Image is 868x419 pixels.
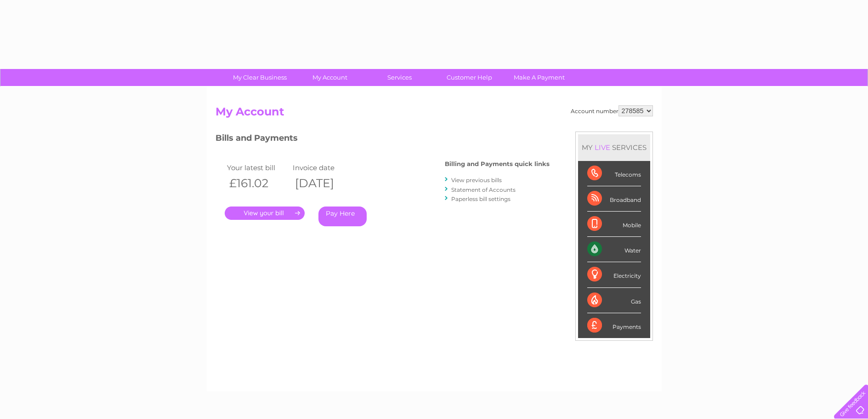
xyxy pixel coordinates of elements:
div: Electricity [587,262,641,287]
h4: Billing and Payments quick links [445,161,550,167]
div: Telecoms [587,161,641,186]
div: Water [587,237,641,262]
div: Gas [587,288,641,313]
div: Broadband [587,186,641,212]
div: Payments [587,313,641,338]
td: Your latest bill [225,161,291,174]
th: £161.02 [225,174,291,193]
th: [DATE] [290,174,357,193]
a: Make A Payment [501,69,577,86]
h2: My Account [216,105,653,123]
a: View previous bills [451,177,502,184]
a: My Clear Business [222,69,298,86]
div: LIVE [593,143,612,152]
h3: Bills and Payments [216,132,550,148]
a: . [225,207,305,220]
a: Paperless bill settings [451,195,511,202]
a: Pay Here [318,207,367,226]
a: Services [362,69,437,86]
div: Mobile [587,212,641,237]
a: My Account [292,69,368,86]
td: Invoice date [290,161,357,174]
a: Statement of Accounts [451,186,516,193]
div: Account number [571,105,653,116]
div: MY SERVICES [578,134,650,161]
a: Customer Help [431,69,507,86]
